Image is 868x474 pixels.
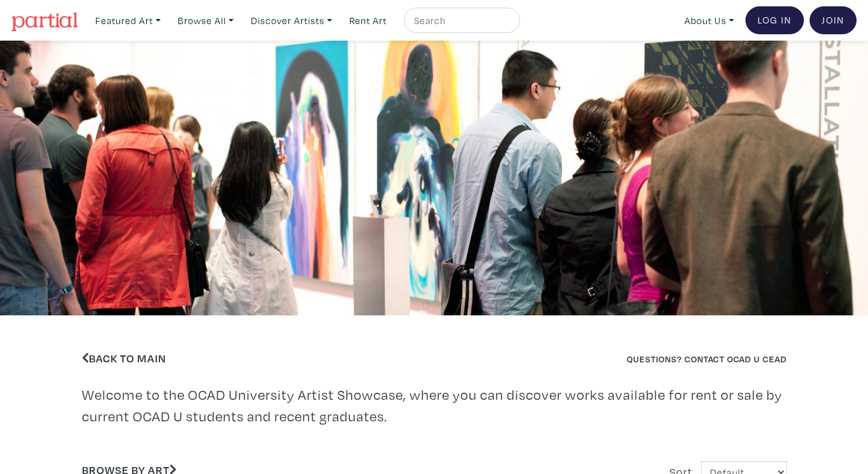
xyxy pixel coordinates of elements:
a: Discover Artists [245,8,338,34]
a: Browse All [172,8,239,34]
a: Log In [745,6,804,34]
a: Featured Art [90,8,166,34]
a: Questions? Contact OCAD U CEAD [627,353,787,365]
a: Rent Art [344,8,392,34]
a: Back to Main [82,351,166,365]
p: Welcome to the OCAD University Artist Showcase, where you can discover works available for rent o... [82,384,787,427]
a: Join [810,6,857,34]
input: Search [413,13,508,29]
a: About Us [679,8,740,34]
